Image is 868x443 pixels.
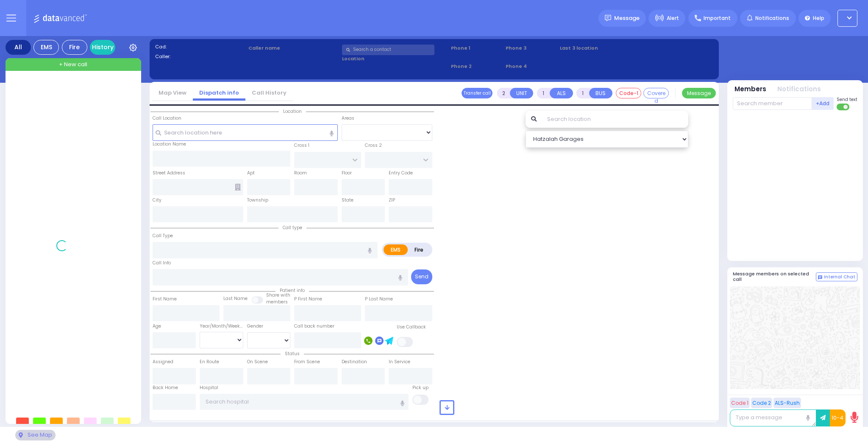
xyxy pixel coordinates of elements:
button: Internal Chat [816,272,857,282]
span: Phone 1 [451,45,503,52]
label: Room [294,170,307,177]
input: Search location here [153,124,338,140]
label: Caller: [155,53,246,60]
label: Call Location [153,115,181,122]
label: Pick up [412,384,428,391]
label: Last 3 location [560,45,637,52]
label: On Scene [247,359,268,365]
label: Call back number [294,323,334,330]
span: Call type [278,224,306,231]
label: In Service [389,359,410,365]
button: 10-4 [830,409,846,426]
input: Search member [733,97,812,110]
input: Search hospital [200,394,409,410]
label: Apt [247,170,255,177]
label: City [153,197,161,204]
img: Logo [33,13,90,23]
label: Call Type [153,233,173,239]
small: Share with [266,292,290,298]
span: Patient info [275,287,309,294]
span: Notifications [755,14,789,22]
div: See map [15,430,55,440]
span: Status [281,350,304,357]
button: UNIT [510,88,533,98]
button: ALS-Rush [773,398,801,408]
span: members [266,299,288,305]
label: Entry Code [389,170,413,177]
button: BUS [589,88,612,98]
button: +Add [812,97,834,110]
label: Fire [407,244,431,255]
label: Gender [247,323,263,330]
span: + New call [59,60,87,69]
div: Fire [62,40,87,55]
button: Notifications [777,84,821,94]
span: Alert [667,14,679,22]
button: Code-1 [616,88,641,98]
label: Turn off text [837,103,850,111]
img: message.svg [605,15,611,21]
span: Internal Chat [824,274,855,280]
span: Phone 2 [451,63,503,70]
label: First Name [153,296,177,303]
label: Assigned [153,359,173,365]
button: Covered [643,88,669,98]
label: EMS [384,244,408,255]
a: Map View [152,89,193,97]
h5: Message members on selected call [733,271,816,282]
span: Phone 4 [506,63,557,70]
label: Age [153,323,161,330]
label: ZIP [389,197,395,204]
button: Transfer call [462,88,492,98]
label: From Scene [294,359,320,365]
label: Caller name [248,45,339,52]
label: Destination [342,359,367,365]
label: Cad: [155,43,246,50]
label: Last Name [223,295,248,302]
label: Back Home [153,384,178,391]
button: Members [734,84,766,94]
label: Location [342,55,448,62]
label: P First Name [294,296,322,303]
label: Cross 2 [365,142,382,149]
span: Send text [837,96,857,103]
div: Year/Month/Week/Day [200,323,243,330]
div: All [6,40,31,55]
label: State [342,197,353,204]
label: Areas [342,115,354,122]
label: Hospital [200,384,218,391]
label: Floor [342,170,352,177]
img: comment-alt.png [818,275,822,280]
span: Important [704,14,731,22]
span: Other building occupants [235,184,241,191]
label: Street Address [153,170,185,177]
label: Township [247,197,268,204]
input: Search a contact [342,45,434,55]
label: P Last Name [365,296,393,303]
span: Location [279,108,306,115]
a: Call History [245,89,293,97]
label: Call Info [153,260,171,266]
label: Use Callback [397,324,426,331]
span: Message [614,14,640,22]
span: Help [813,14,824,22]
button: Code 2 [751,398,772,408]
span: Phone 3 [506,45,557,52]
a: History [90,40,115,55]
label: Cross 1 [294,142,309,149]
button: Message [682,88,716,98]
input: Search location [542,111,688,128]
button: ALS [550,88,573,98]
label: Location Name [153,141,186,148]
button: Send [411,269,432,284]
a: Dispatch info [193,89,245,97]
button: Code 1 [730,398,750,408]
div: EMS [33,40,59,55]
label: En Route [200,359,219,365]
